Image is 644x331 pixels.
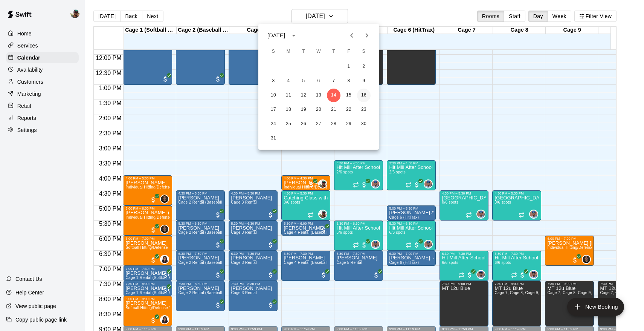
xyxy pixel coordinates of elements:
button: 15 [342,89,356,102]
span: Saturday [357,44,371,59]
button: 30 [357,117,371,131]
button: 2 [357,60,371,74]
button: 21 [327,103,340,116]
button: 4 [282,74,295,88]
button: Next month [359,28,374,43]
button: 11 [282,89,295,102]
div: [DATE] [267,32,285,40]
button: 9 [357,74,371,88]
button: 16 [357,89,371,102]
button: 3 [267,74,280,88]
button: 7 [327,74,340,88]
button: 14 [327,89,340,102]
span: Friday [342,44,356,59]
button: 28 [327,117,340,131]
button: Previous month [344,28,359,43]
button: 6 [312,74,325,88]
button: 18 [282,103,295,116]
button: 13 [312,89,325,102]
button: 24 [267,117,280,131]
button: 1 [342,60,356,74]
button: 25 [282,117,295,131]
button: 19 [297,103,310,116]
button: 22 [342,103,356,116]
span: Tuesday [297,44,310,59]
button: 8 [342,74,356,88]
button: 23 [357,103,371,116]
button: 5 [297,74,310,88]
button: 29 [342,117,356,131]
span: Wednesday [312,44,325,59]
span: Sunday [267,44,280,59]
span: Monday [282,44,295,59]
button: 10 [267,89,280,102]
button: 26 [297,117,310,131]
button: 12 [297,89,310,102]
button: calendar view is open, switch to year view [287,29,300,42]
button: 31 [267,132,280,145]
button: 27 [312,117,325,131]
button: 17 [267,103,280,116]
button: 20 [312,103,325,116]
span: Thursday [327,44,340,59]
